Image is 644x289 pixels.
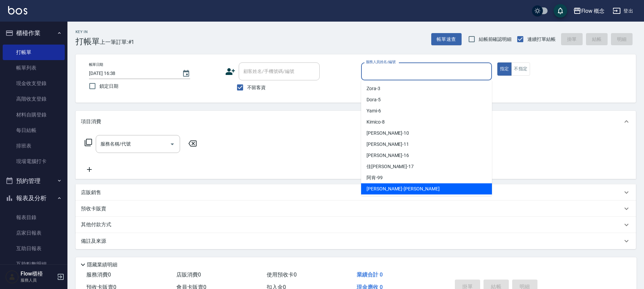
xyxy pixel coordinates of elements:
[497,62,512,76] button: 指定
[167,139,178,150] button: Open
[3,256,65,272] a: 互助點數明細
[76,30,100,34] h2: Key In
[3,210,65,225] a: 報表目錄
[3,76,65,91] a: 現金收支登錄
[3,91,65,107] a: 高階收支登錄
[367,107,381,114] span: Yami -6
[367,141,409,148] span: [PERSON_NAME] -11
[76,233,636,249] div: 備註及來源
[511,62,530,76] button: 不指定
[367,163,414,170] span: 佳[PERSON_NAME] -17
[366,59,396,64] label: 服務人員姓名/編號
[367,85,380,92] span: Zora -3
[479,36,512,43] span: 結帳前確認明細
[581,7,605,15] div: Flow 概念
[76,184,636,201] div: 店販銷售
[3,225,65,241] a: 店家日報表
[3,24,65,42] button: 櫃檯作業
[81,238,106,245] p: 備註及來源
[100,38,135,46] span: 上一筆訂單:#1
[89,62,103,67] label: 帳單日期
[76,111,636,132] div: 項目消費
[357,271,383,278] span: 業績合計 0
[3,107,65,123] a: 材料自購登錄
[3,45,65,60] a: 打帳單
[178,65,194,82] button: Choose date, selected date is 2025-09-17
[81,118,101,125] p: 項目消費
[367,96,381,103] span: Dora -5
[3,241,65,256] a: 互助日報表
[3,189,65,207] button: 報表及分析
[5,270,19,284] img: Person
[3,138,65,154] a: 排班表
[8,6,27,15] img: Logo
[367,152,409,159] span: [PERSON_NAME] -16
[81,221,115,229] p: 其他付款方式
[76,37,100,46] h3: 打帳單
[176,271,201,278] span: 店販消費 0
[610,5,636,17] button: 登出
[21,270,55,277] h5: Flow櫃檯
[267,271,297,278] span: 使用預收卡 0
[367,185,440,192] span: [PERSON_NAME] -[PERSON_NAME]
[21,277,55,283] p: 服務人員
[76,201,636,217] div: 預收卡販賣
[3,60,65,76] a: 帳單列表
[367,174,383,181] span: 阿肯 -99
[81,189,101,196] p: 店販銷售
[527,36,556,43] span: 連續打單結帳
[247,84,266,91] span: 不留客資
[89,68,175,79] input: YYYY/MM/DD hh:mm
[76,217,636,233] div: 其他付款方式
[99,83,118,90] span: 鎖定日期
[431,33,462,46] button: 帳單速查
[3,172,65,190] button: 預約管理
[3,154,65,169] a: 現場電腦打卡
[367,119,385,126] span: Kimico -8
[554,4,567,18] button: save
[87,261,117,268] p: 隱藏業績明細
[86,271,111,278] span: 服務消費 0
[3,123,65,138] a: 每日結帳
[570,4,608,18] button: Flow 概念
[81,205,106,212] p: 預收卡販賣
[367,130,409,137] span: [PERSON_NAME] -10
